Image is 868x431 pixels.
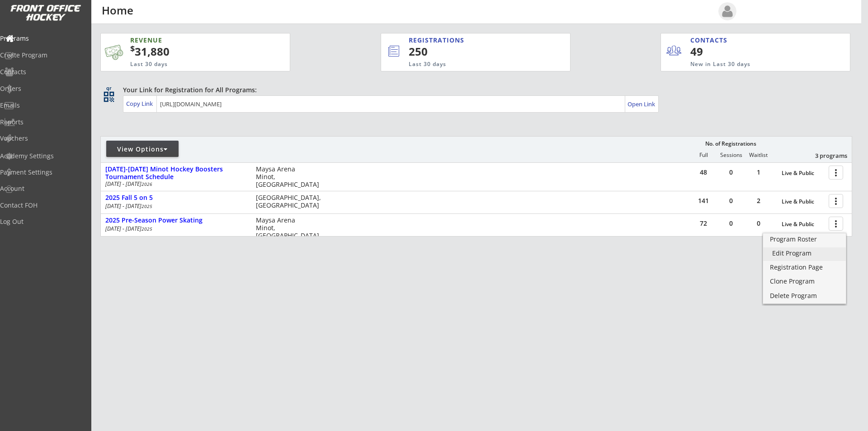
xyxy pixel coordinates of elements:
sup: $ [130,43,135,54]
div: Open Link [627,100,656,108]
div: [DATE] - [DATE] [105,226,244,232]
a: Edit Program [763,247,846,261]
div: 31,880 [130,44,261,59]
div: 48 [690,169,717,175]
em: 2025 [142,226,152,232]
div: Last 30 days [409,61,533,68]
div: View Options [106,145,179,154]
div: Live & Public [782,199,824,205]
div: [GEOGRAPHIC_DATA], [GEOGRAPHIC_DATA] [256,194,327,209]
div: Program Roster [770,236,839,242]
div: 2025 Fall 5 on 5 [105,194,246,202]
div: 141 [690,198,717,204]
div: Live & Public [782,221,824,227]
div: Live & Public [782,170,824,176]
div: 0 [745,220,772,227]
em: 2026 [142,181,152,187]
div: No. of Registrations [703,141,759,147]
div: Clone Program [770,278,839,284]
div: [DATE] - [DATE] [105,181,244,187]
div: 2025 Pre-Season Power Skating [105,217,246,224]
div: Edit Program [772,250,837,256]
div: 1 [745,169,772,175]
div: 3 programs [800,152,847,160]
div: Sessions [717,152,745,158]
div: 0 [717,198,745,204]
em: 2025 [142,203,152,209]
div: Waitlist [745,152,772,158]
div: 49 [690,44,746,59]
div: REGISTRATIONS [409,36,528,45]
div: 0 [717,220,745,227]
div: Full [690,152,717,158]
button: more_vert [829,194,843,208]
div: CONTACTS [690,36,731,45]
div: New in Last 30 days [690,61,808,68]
div: Delete Program [770,293,839,299]
div: 250 [409,44,540,59]
div: qr [103,85,114,91]
div: Last 30 days [130,61,246,68]
a: Open Link [627,98,656,110]
div: REVENUE [130,36,246,45]
button: qr_code [102,90,116,104]
div: 2 [745,198,772,204]
a: Program Roster [763,233,846,247]
div: Copy Link [126,99,155,108]
div: Maysa Arena Minot, [GEOGRAPHIC_DATA] [256,166,327,188]
a: Registration Page [763,261,846,275]
div: Your Link for Registration for All Programs: [123,85,824,95]
div: 0 [717,169,745,175]
div: [DATE] - [DATE] [105,204,244,209]
button: more_vert [829,217,843,231]
button: more_vert [829,166,843,180]
div: Registration Page [770,264,839,270]
div: 72 [690,220,717,227]
div: [DATE]-[DATE] Minot Hockey Boosters Tournament Schedule [105,166,246,181]
div: Maysa Arena Minot, [GEOGRAPHIC_DATA] [256,217,327,239]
